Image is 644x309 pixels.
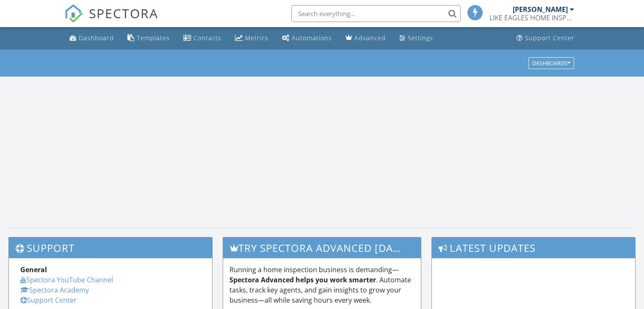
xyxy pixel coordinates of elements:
a: Settings [396,30,437,46]
button: Dashboards [528,57,574,69]
a: Spectora YouTube Channel [20,275,113,284]
p: Running a home inspection business is demanding— . Automate tasks, track key agents, and gain ins... [229,265,415,305]
input: Search everything... [291,5,461,22]
span: SPECTORA [89,4,158,22]
a: Advanced [342,30,389,46]
div: LIKE EAGLES HOME INSPECTIONS [489,14,574,22]
a: Support Center [513,30,578,46]
a: Automations (Basic) [279,30,335,46]
h3: Latest Updates [432,237,635,258]
a: Metrics [232,30,272,46]
a: Support Center [20,295,77,305]
div: Advanced [354,34,386,42]
strong: Spectora Advanced helps you work smarter [229,275,376,284]
strong: General [20,265,47,274]
div: Contacts [193,34,221,42]
div: Support Center [525,34,575,42]
a: SPECTORA [64,11,158,29]
div: Dashboard [79,34,114,42]
h3: Try spectora advanced [DATE] [223,237,421,258]
img: The Best Home Inspection Software - Spectora [64,4,83,23]
div: Templates [137,34,170,42]
h3: Support [9,237,212,258]
div: Metrics [245,34,268,42]
a: Spectora Academy [20,285,89,295]
div: Automations [292,34,332,42]
a: Dashboard [66,30,117,46]
a: Templates [124,30,173,46]
div: Dashboards [532,60,570,66]
div: Settings [408,34,433,42]
a: Contacts [180,30,225,46]
div: [PERSON_NAME] [513,5,568,14]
